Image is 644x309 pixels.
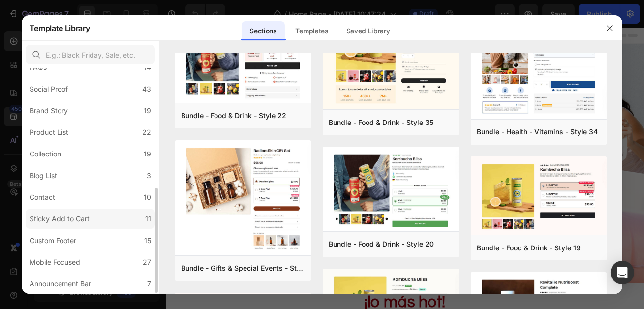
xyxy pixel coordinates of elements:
img: bd35.png [323,0,459,111]
img: bd34.png [471,19,607,121]
div: 3 [147,170,151,182]
div: Brand Story [30,105,68,117]
div: Blog List [30,170,57,182]
div: Bundle - Health - Vitamins - Style 34 [477,126,598,138]
div: 19 [144,148,151,160]
img: bd19.png [471,156,607,237]
div: 22 [142,126,151,138]
div: 43 [142,83,151,95]
div: Bundle - Gifts & Special Events - Style 21 [181,262,306,274]
img: bd20.png [323,147,459,233]
div: 10 [144,191,151,203]
div: Saved Library [338,21,398,41]
div: Open Intercom Messenger [611,261,634,284]
input: E.g.: Black Friday, Sale, etc. [26,45,155,64]
div: Bundle - Food & Drink - Style 22 [181,110,286,122]
div: 15 [144,235,151,247]
div: Social Proof [30,83,68,95]
div: Custom Footer [30,235,76,247]
div: 19 [144,105,151,117]
img: bd21.png [175,140,311,257]
div: Sticky Add to Cart [30,213,90,225]
div: Bundle - Food & Drink - Style 20 [329,238,434,250]
div: Mobile Focused [30,256,80,268]
img: bd22.png [175,20,311,105]
div: Contact [30,191,55,203]
div: Bundle - Food & Drink - Style 35 [329,117,433,128]
h2: Template Library [30,15,90,41]
div: Collection [30,148,61,160]
div: Sections [242,21,284,41]
div: Templates [288,21,337,41]
div: 7 [147,278,151,290]
div: Product List [30,126,68,138]
div: Bundle - Food & Drink - Style 19 [477,242,581,254]
div: 27 [143,256,151,268]
div: Announcement Bar [30,278,91,290]
div: 11 [145,213,151,225]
